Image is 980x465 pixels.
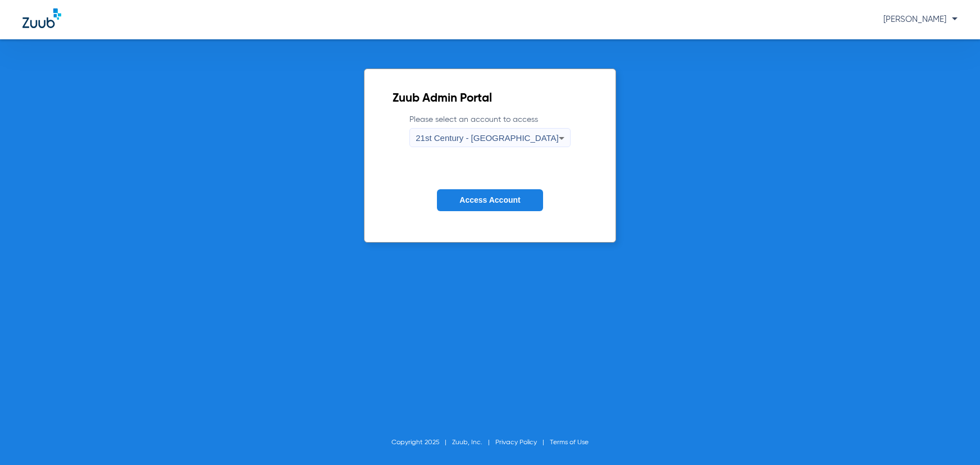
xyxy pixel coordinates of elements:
a: Privacy Policy [495,439,537,446]
a: Terms of Use [550,439,589,446]
li: Copyright 2025 [391,437,452,448]
h2: Zuub Admin Portal [393,93,587,104]
span: 21st Century - [GEOGRAPHIC_DATA] [416,133,559,143]
span: [PERSON_NAME] [883,15,958,24]
li: Zuub, Inc. [452,437,495,448]
span: Access Account [459,195,520,204]
button: Access Account [437,189,543,211]
label: Please select an account to access [409,114,571,147]
img: Zuub Logo [22,8,61,28]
